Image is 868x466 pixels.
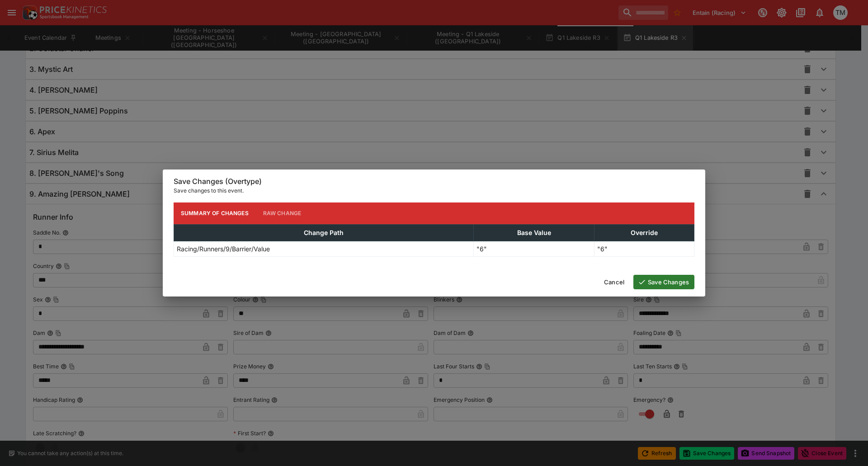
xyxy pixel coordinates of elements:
[177,244,270,254] p: Racing/Runners/9/Barrier/Value
[474,224,594,241] th: Base Value
[633,275,694,289] button: Save Changes
[174,224,474,241] th: Change Path
[174,177,694,186] h6: Save Changes (Overtype)
[174,186,694,195] p: Save changes to this event.
[474,241,594,256] td: "6"
[599,275,630,289] button: Cancel
[594,241,694,256] td: "6"
[594,224,694,241] th: Override
[174,202,256,224] button: Summary of Changes
[256,202,309,224] button: Raw Change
